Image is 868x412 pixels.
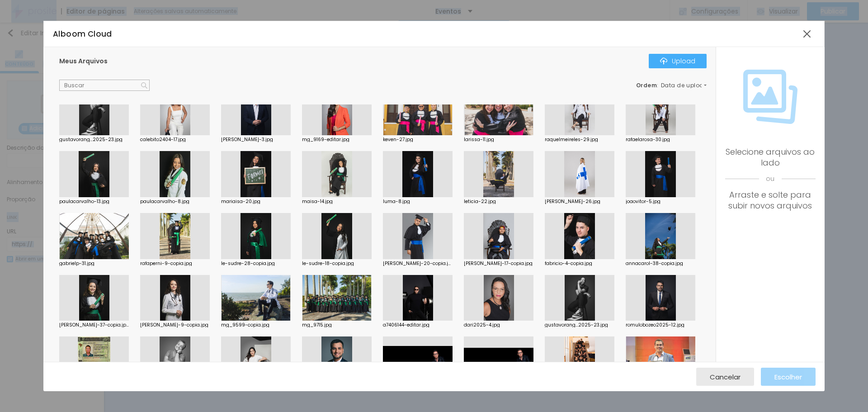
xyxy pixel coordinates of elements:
[302,261,372,266] div: le-sudre-18-copia.jpg
[140,261,210,266] div: rafaperni-9-copia.jpg
[626,323,695,327] div: romulobozeo2025-12.jpg
[649,54,707,68] button: IconeUpload
[221,137,291,142] div: [PERSON_NAME]-3.jpg
[59,137,129,142] div: gustavorang...2025-23.jpg
[464,323,533,327] div: dari2025-4.jpg
[545,261,614,266] div: fabricio-4-copia.jpg
[221,199,291,204] div: mariaisa-20.jpg
[59,57,108,66] span: Meus Arquivos
[696,368,754,386] button: Cancelar
[660,57,695,65] div: Upload
[383,137,453,142] div: keven-27.jpg
[302,199,372,204] div: maisa-14.jpg
[761,368,816,386] button: Escolher
[464,137,533,142] div: larissa-11.jpg
[464,261,533,266] div: [PERSON_NAME]-17-copia.jpg
[636,83,707,88] div: :
[774,373,802,381] span: Escolher
[53,28,112,39] span: Alboom Cloud
[545,137,614,142] div: raquelmeireles-29.jpg
[545,199,614,204] div: [PERSON_NAME]-26.jpg
[383,261,453,266] div: [PERSON_NAME]-20-copia.jpg
[140,199,210,204] div: paulacarvalho-8.jpg
[464,199,533,204] div: leticia-22.jpg
[725,147,816,211] div: Selecione arquivos ao lado Arraste e solte para subir novos arquivos
[59,323,129,327] div: [PERSON_NAME]-37-copia.jpg
[302,137,372,142] div: mg_9169-editar.jpg
[140,137,210,142] div: calebito2404-17.jpg
[626,199,695,204] div: joaovitor-5.jpg
[140,323,210,327] div: [PERSON_NAME]-9-copia.jpg
[59,261,129,266] div: gabrielp-31.jpg
[545,323,614,327] div: gustavorang...2025-23.jpg
[59,80,150,91] input: Buscar
[221,323,291,327] div: mg_9599-copia.jpg
[141,82,147,89] img: Icone
[383,323,453,327] div: a7406144-editar.jpg
[725,168,816,189] span: ou
[59,199,129,204] div: paulacarvalho-13.jpg
[302,323,372,327] div: mg_9715.jpg
[383,199,453,204] div: luma-8.jpg
[660,57,667,65] img: Icone
[710,373,741,381] span: Cancelar
[626,137,695,142] div: rafaelarosa-30.jpg
[743,70,797,124] img: Icone
[626,261,695,266] div: annacarol-38-copia.jpg
[221,261,291,266] div: le-sudre-28-copia.jpg
[636,81,657,89] span: Ordem
[661,83,708,88] span: Data de upload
